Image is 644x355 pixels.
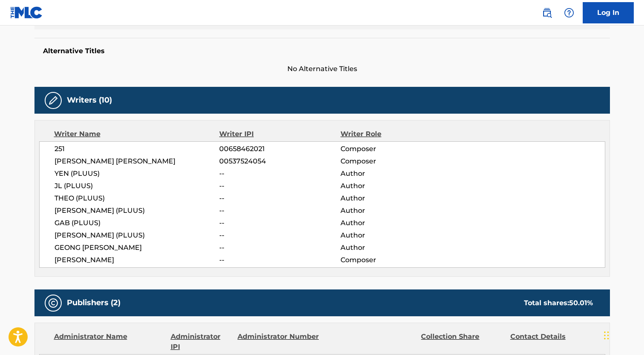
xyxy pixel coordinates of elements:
[564,8,574,18] img: help
[421,332,504,352] div: Collection Share
[341,129,451,139] div: Writer Role
[67,298,120,308] h5: Publishers (2)
[67,95,112,105] h5: Writers (10)
[341,144,451,154] span: Composer
[10,6,43,19] img: MLC Logo
[510,332,593,352] div: Contact Details
[341,181,451,191] span: Author
[219,243,340,253] span: --
[524,298,593,308] div: Total shares:
[341,206,451,216] span: Author
[54,193,220,203] span: THEO (PLUUS)
[604,323,609,348] div: Drag
[54,181,220,191] span: JL (PLUUS)
[341,156,451,166] span: Composer
[542,8,552,18] img: search
[54,144,220,154] span: 251
[538,4,555,21] a: Public Search
[219,169,340,179] span: --
[219,129,341,139] div: Writer IPI
[54,169,220,179] span: YEN (PLUUS)
[341,243,451,253] span: Author
[219,181,340,191] span: --
[54,230,220,240] span: [PERSON_NAME] (PLUUS)
[54,255,220,265] span: [PERSON_NAME]
[561,4,578,21] div: Help
[219,206,340,216] span: --
[219,193,340,203] span: --
[569,299,593,307] span: 50.01 %
[601,314,644,355] iframe: Chat Widget
[54,218,220,228] span: GAB (PLUUS)
[171,332,231,352] div: Administrator IPI
[219,156,340,166] span: 00537524054
[54,156,220,166] span: [PERSON_NAME] [PERSON_NAME]
[341,218,451,228] span: Author
[238,332,320,352] div: Administrator Number
[219,218,340,228] span: --
[48,95,58,106] img: Writers
[583,2,634,23] a: Log In
[341,230,451,240] span: Author
[43,47,601,55] h5: Alternative Titles
[219,144,340,154] span: 00658462021
[219,255,340,265] span: --
[219,230,340,240] span: --
[341,255,451,265] span: Composer
[54,332,164,352] div: Administrator Name
[341,193,451,203] span: Author
[341,169,451,179] span: Author
[34,64,610,74] span: No Alternative Titles
[48,298,58,308] img: Publishers
[54,206,220,216] span: [PERSON_NAME] (PLUUS)
[54,129,220,139] div: Writer Name
[54,243,220,253] span: GEONG [PERSON_NAME]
